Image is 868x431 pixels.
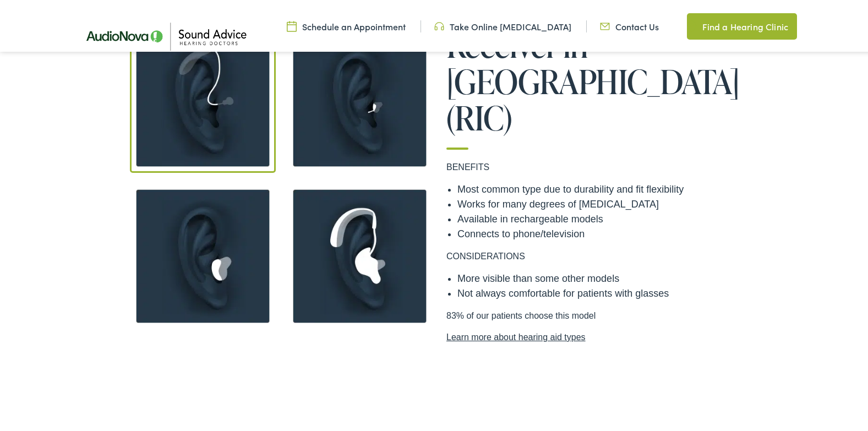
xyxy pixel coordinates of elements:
li: Not always comfortable for patients with glasses [457,284,744,299]
a: Schedule an Appointment [287,18,406,30]
a: Contact Us [600,18,659,30]
p: CONSIDERATIONS [446,248,744,261]
img: Icon representing mail communication in a unique green color, indicative of contact or communicat... [600,18,610,30]
p: BENEFITS [446,159,744,172]
li: Available in rechargeable models [457,210,744,225]
li: More visible than some other models [457,269,744,284]
h1: Receiver in [GEOGRAPHIC_DATA] (RIC) [446,25,744,148]
img: Map pin icon in a unique green color, indicating location-related features or services. [687,18,697,31]
a: Take Online [MEDICAL_DATA] [434,18,571,30]
li: Connects to phone/television [457,225,744,239]
a: Find a Hearing Clinic [687,11,797,37]
img: Calendar icon in a unique green color, symbolizing scheduling or date-related features. [287,18,297,30]
p: 83% of our patients choose this model [446,307,744,342]
a: Learn more about hearing aid types [446,329,744,342]
li: Most common type due to durability and fit flexibility [457,180,744,195]
li: Works for many degrees of [MEDICAL_DATA] [457,195,744,210]
img: Headphone icon in a unique green color, suggesting audio-related services or features. [434,18,444,30]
